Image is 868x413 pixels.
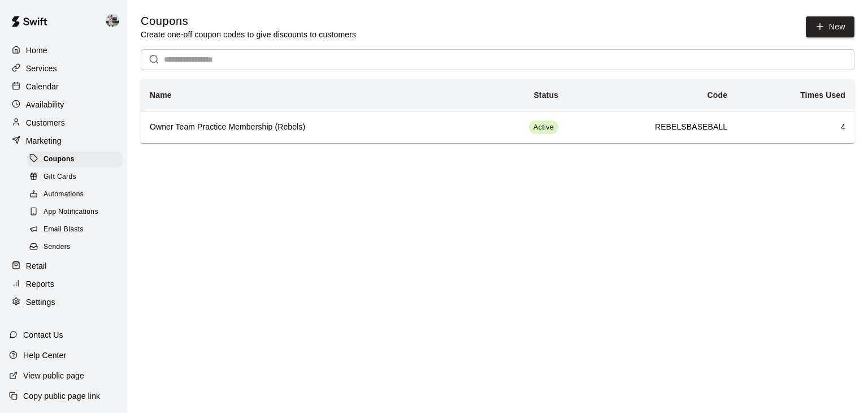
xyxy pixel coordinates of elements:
[141,29,356,40] p: Create one-off coupon codes to give discounts to customers
[26,260,47,272] p: Retail
[44,224,84,235] span: Email Blasts
[27,204,127,221] a: App Notifications
[23,329,63,341] p: Contact Us
[26,81,59,92] p: Calendar
[150,121,455,134] h6: Owner Team Practice Membership (Rebels)
[27,204,123,220] div: App Notifications
[27,150,127,168] a: Coupons
[26,117,65,128] p: Customers
[27,221,127,239] a: Email Blasts
[44,242,71,253] span: Senders
[9,294,118,311] a: Settings
[806,16,854,37] button: New
[26,99,64,110] p: Availability
[800,91,845,100] b: Times Used
[103,9,127,32] div: Matt Hill
[150,91,172,100] b: Name
[27,186,127,204] a: Automations
[9,96,118,113] a: Availability
[44,206,98,218] span: App Notifications
[44,171,76,183] span: Gift Cards
[26,45,47,56] p: Home
[27,152,123,167] div: Coupons
[23,350,66,361] p: Help Center
[27,239,127,256] a: Senders
[9,114,118,131] a: Customers
[27,169,123,185] div: Gift Cards
[9,60,118,77] a: Services
[106,14,119,27] img: Matt Hill
[27,239,123,255] div: Senders
[27,168,127,186] a: Gift Cards
[23,370,84,381] p: View public page
[26,63,57,74] p: Services
[141,14,356,29] h5: Coupons
[9,276,118,292] a: Reports
[9,42,118,59] a: Home
[529,122,558,133] span: Active
[26,278,54,290] p: Reports
[533,91,558,100] b: Status
[27,187,123,203] div: Automations
[23,390,100,402] p: Copy public page link
[576,121,727,134] h6: REBELSBASEBALL
[141,79,854,143] table: simple table
[9,132,118,149] a: Marketing
[708,91,728,100] b: Code
[26,135,62,147] p: Marketing
[9,257,118,274] a: Retail
[44,154,75,165] span: Coupons
[9,78,118,95] a: Calendar
[26,296,55,308] p: Settings
[27,222,123,238] div: Email Blasts
[745,121,845,134] h6: 4
[44,189,84,200] span: Automations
